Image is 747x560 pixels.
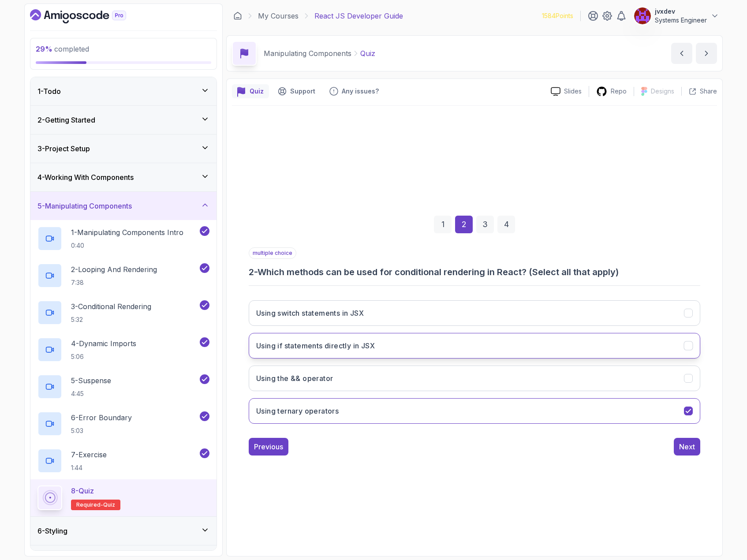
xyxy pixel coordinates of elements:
[290,87,315,96] p: Support
[232,84,269,98] button: quiz button
[634,7,651,24] img: user profile image
[256,308,364,318] h3: Using switch statements in JSX
[233,11,242,20] a: Dashboard
[71,241,183,250] p: 0:40
[71,338,136,349] p: 4 - Dynamic Imports
[655,16,707,25] p: Systems Engineer
[71,375,111,386] p: 5 - Suspense
[36,45,52,53] span: 29 %
[696,43,717,64] button: next content
[589,86,634,97] a: Repo
[30,134,217,163] button: 3-Project Setup
[30,163,217,191] button: 4-Working With Components
[497,216,515,233] div: 4
[360,48,375,59] p: Quiz
[679,441,695,452] div: Next
[71,227,183,238] p: 1 - Manipulating Components Intro
[71,278,157,287] p: 7:38
[256,340,375,351] h3: Using if statements directly in JSX
[256,406,339,416] h3: Using ternary operators
[71,426,132,435] p: 5:03
[434,216,452,233] div: 1
[37,411,209,436] button: 6-Error Boundary5:03
[250,87,264,96] p: Quiz
[324,84,384,98] button: Feedback button
[71,389,111,398] p: 4:45
[30,106,217,134] button: 2-Getting Started
[254,441,283,452] div: Previous
[37,86,61,97] h3: 1 - Todo
[249,333,700,358] button: Using if statements directly in JSX
[258,11,299,21] a: My Courses
[249,247,296,259] p: multiple choice
[30,9,146,23] a: Dashboard
[37,143,90,154] h3: 3 - Project Setup
[37,300,209,325] button: 3-Conditional Rendering5:32
[30,77,217,105] button: 1-Todo
[249,366,700,391] button: Using the && operator
[342,87,379,96] p: Any issues?
[37,485,209,510] button: 8-QuizRequired-quiz
[37,263,209,288] button: 2-Looping And Rendering7:38
[71,412,132,423] p: 6 - Error Boundary
[37,374,209,399] button: 5-Suspense4:45
[71,264,157,275] p: 2 - Looping And Rendering
[71,315,151,324] p: 5:32
[681,87,717,96] button: Share
[455,216,473,233] div: 2
[655,7,707,16] p: jvxdev
[249,398,700,424] button: Using ternary operators
[71,352,136,361] p: 5:06
[37,172,134,183] h3: 4 - Working With Components
[671,43,692,64] button: previous content
[264,48,351,59] p: Manipulating Components
[30,192,217,220] button: 5-Manipulating Components
[71,449,107,460] p: 7 - Exercise
[544,87,589,96] a: Slides
[249,438,288,455] button: Previous
[249,300,700,326] button: Using switch statements in JSX
[37,115,95,125] h3: 2 - Getting Started
[476,216,494,233] div: 3
[71,301,151,312] p: 3 - Conditional Rendering
[71,485,94,496] p: 8 - Quiz
[634,7,719,25] button: user profile imagejvxdevSystems Engineer
[37,526,67,536] h3: 6 - Styling
[37,201,132,211] h3: 5 - Manipulating Components
[249,266,700,278] h3: 2 - Which methods can be used for conditional rendering in React? (Select all that apply)
[542,11,573,20] p: 1584 Points
[71,463,107,472] p: 1:44
[651,87,674,96] p: Designs
[103,501,115,508] span: quiz
[76,501,103,508] span: Required-
[37,226,209,251] button: 1-Manipulating Components Intro0:40
[564,87,582,96] p: Slides
[37,448,209,473] button: 7-Exercise1:44
[273,84,321,98] button: Support button
[36,45,89,53] span: completed
[674,438,700,455] button: Next
[37,337,209,362] button: 4-Dynamic Imports5:06
[256,373,333,384] h3: Using the && operator
[314,11,403,21] p: React JS Developer Guide
[30,517,217,545] button: 6-Styling
[611,87,627,96] p: Repo
[700,87,717,96] p: Share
